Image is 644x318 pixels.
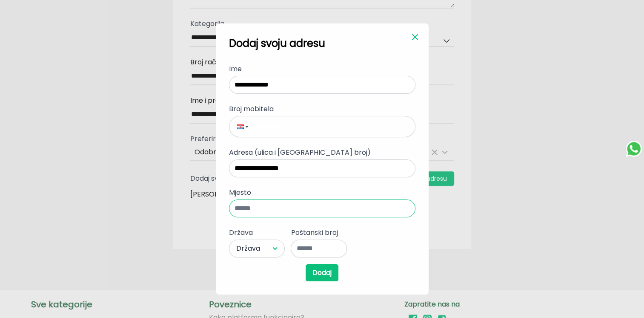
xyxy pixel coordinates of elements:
button: Država [236,243,278,254]
span: Broj mobitela [229,104,274,114]
input: Poštanski broj [291,240,346,257]
span: Mjesto [229,188,251,197]
span: Poštanski broj [291,228,338,237]
button: Dodaj [306,264,338,281]
input: Ime [229,76,415,94]
div: Croatia: + 385 [234,116,250,137]
p: Država [229,228,285,238]
span: Država [236,243,260,254]
span: Ime [229,64,242,74]
span: Adresa (ulica i [GEOGRAPHIC_DATA] broj) [229,147,371,157]
input: Adresa (ulica i [GEOGRAPHIC_DATA] broj) [229,159,415,177]
h2: Dodaj svoju adresu [229,37,415,50]
input: Mjesto [229,199,415,217]
input: Broj mobitela [234,121,407,133]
